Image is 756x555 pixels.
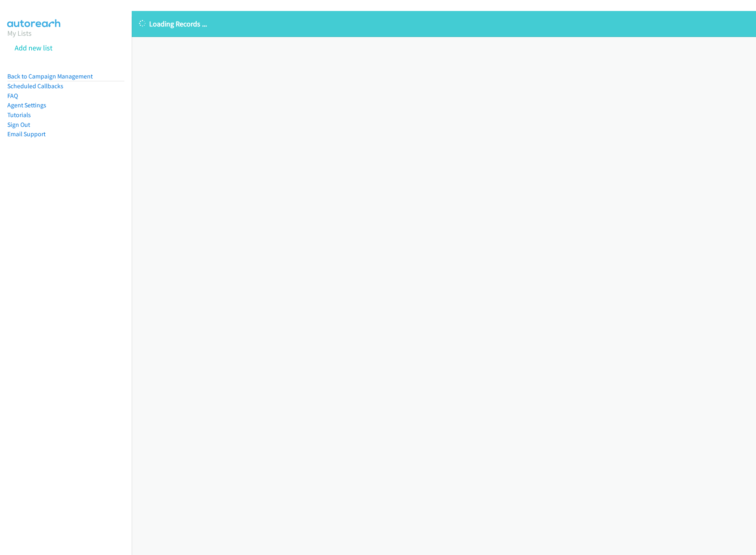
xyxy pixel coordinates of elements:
a: Back to Campaign Management [7,72,93,80]
a: Add new list [15,43,52,52]
a: Scheduled Callbacks [7,82,63,90]
a: Email Support [7,130,46,138]
a: FAQ [7,92,18,100]
a: Tutorials [7,111,31,119]
a: Sign Out [7,121,30,128]
a: My Lists [7,28,32,38]
a: Agent Settings [7,101,46,109]
p: Loading Records ... [139,18,749,29]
